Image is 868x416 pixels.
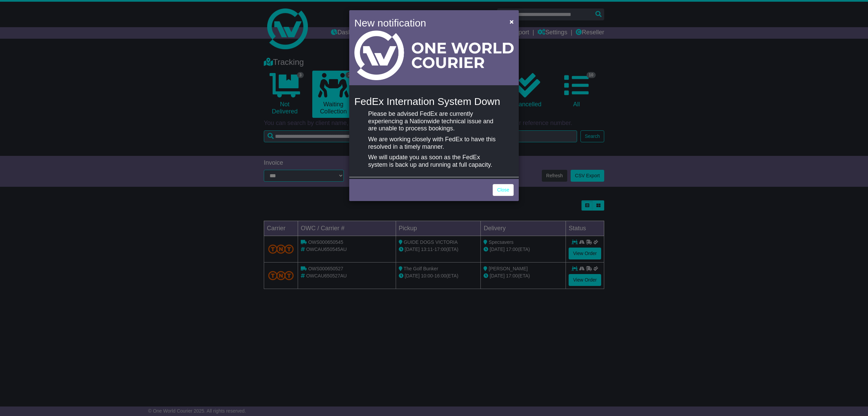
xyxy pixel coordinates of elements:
p: We will update you as soon as the FedEx system is back up and running at full capacity. [368,154,500,168]
p: Please be advised FedEx are currently experiencing a Nationwide technical issue and are unable to... [368,110,500,132]
h4: New notification [354,15,500,31]
img: Light [354,31,514,80]
h4: FedEx Internation System Down [354,96,514,107]
button: Close [506,15,517,29]
a: Close [493,184,514,196]
span: × [510,18,514,25]
p: We are working closely with FedEx to have this resolved in a timely manner. [368,136,500,150]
